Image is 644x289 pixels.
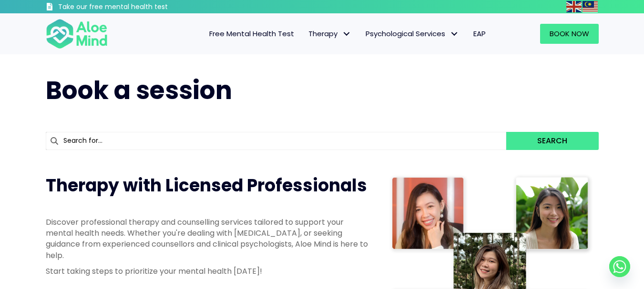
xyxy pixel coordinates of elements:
a: Psychological ServicesPsychological Services: submenu [358,24,466,44]
nav: Menu [120,24,493,44]
span: Psychological Services: submenu [448,27,461,41]
a: TherapyTherapy: submenu [301,24,358,44]
span: Therapy [308,29,351,39]
p: Start taking steps to prioritize your mental health [DATE]! [46,266,370,277]
a: Book Now [540,24,599,44]
img: en [566,1,582,12]
img: Aloe mind Logo [46,18,108,50]
a: English [566,1,583,12]
a: EAP [466,24,493,44]
span: Psychological Services [366,29,459,39]
p: Discover professional therapy and counselling services tailored to support your mental health nee... [46,217,370,261]
span: Book a session [46,73,232,108]
h3: Take our free mental health test [58,2,219,12]
a: Malay [583,1,599,12]
a: Whatsapp [609,256,630,277]
span: EAP [473,29,486,39]
img: ms [583,1,598,12]
span: Free Mental Health Test [209,29,294,39]
a: Take our free mental health test [46,2,219,13]
button: Search [506,132,598,150]
span: Therapy with Licensed Professionals [46,173,367,198]
a: Free Mental Health Test [202,24,301,44]
span: Book Now [550,29,589,39]
input: Search for... [46,132,507,150]
span: Therapy: submenu [340,27,354,41]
